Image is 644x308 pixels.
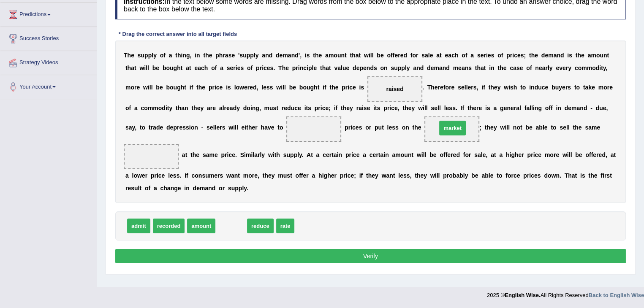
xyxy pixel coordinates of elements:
b: e [380,52,384,59]
b: e [250,84,253,91]
b: o [387,52,391,59]
b: p [359,65,363,71]
b: r [398,52,400,59]
b: a [587,52,591,59]
a: Your Account [0,75,97,96]
b: e [220,84,223,91]
b: d [253,84,257,91]
b: n [443,65,446,71]
b: t [313,52,315,59]
b: r [134,84,136,91]
b: i [190,84,191,91]
b: . [273,65,275,71]
b: s [239,52,243,59]
b: r [484,52,486,59]
b: s [569,52,572,59]
b: e [394,52,398,59]
b: e [313,65,317,71]
b: p [506,52,510,59]
b: s [391,65,394,71]
b: e [488,52,491,59]
b: n [367,65,370,71]
b: o [247,65,251,71]
b: s [228,52,232,59]
b: e [400,52,404,59]
b: n [196,52,200,59]
b: f [251,65,253,71]
b: f [393,52,395,59]
b: r [416,52,418,59]
b: e [280,52,283,59]
b: ' [238,52,239,59]
b: s [491,52,495,59]
b: e [202,84,205,91]
b: s [240,65,244,71]
b: h [500,65,503,71]
b: d [560,52,564,59]
b: h [177,52,181,59]
b: h [477,65,481,71]
b: b [166,84,170,91]
b: d [403,52,407,59]
b: e [445,52,448,59]
b: u [394,65,398,71]
b: g [177,84,181,91]
b: c [451,52,455,59]
b: a [220,65,223,71]
b: r [510,52,512,59]
b: ' [299,52,300,59]
b: f [391,52,393,59]
b: i [512,52,514,59]
b: t [125,65,128,71]
b: g [174,65,177,71]
b: m [591,52,596,59]
b: e [237,65,241,71]
b: h [322,65,326,71]
b: T [124,52,128,59]
b: a [542,65,546,71]
b: p [148,52,152,59]
span: Drop target [367,76,422,102]
b: d [420,65,424,71]
b: h [219,52,223,59]
b: y [407,65,410,71]
b: i [567,52,569,59]
b: a [262,52,265,59]
b: s [270,65,274,71]
b: h [177,65,181,71]
b: i [226,84,228,91]
b: r [566,65,568,71]
b: a [337,65,341,71]
b: c [575,65,578,71]
b: f [465,52,467,59]
b: y [603,65,606,71]
b: d [276,52,280,59]
b: t [320,65,322,71]
b: f [215,65,217,71]
b: i [369,52,370,59]
b: w [364,52,369,59]
b: l [146,65,147,71]
b: t [175,52,177,59]
b: o [526,65,530,71]
b: e [458,65,462,71]
b: o [160,52,164,59]
b: t [196,84,198,91]
a: Back to English Wise [589,292,644,298]
b: t [497,65,500,71]
b: p [292,65,296,71]
b: t [329,65,331,71]
b: m [582,65,587,71]
b: b [152,65,156,71]
b: s [516,65,520,71]
b: h [128,52,131,59]
b: t [475,65,477,71]
b: i [181,52,182,59]
b: s [468,65,472,71]
b: a [462,65,465,71]
b: u [337,52,341,59]
b: u [243,52,247,59]
b: e [430,52,433,59]
b: a [326,65,329,71]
